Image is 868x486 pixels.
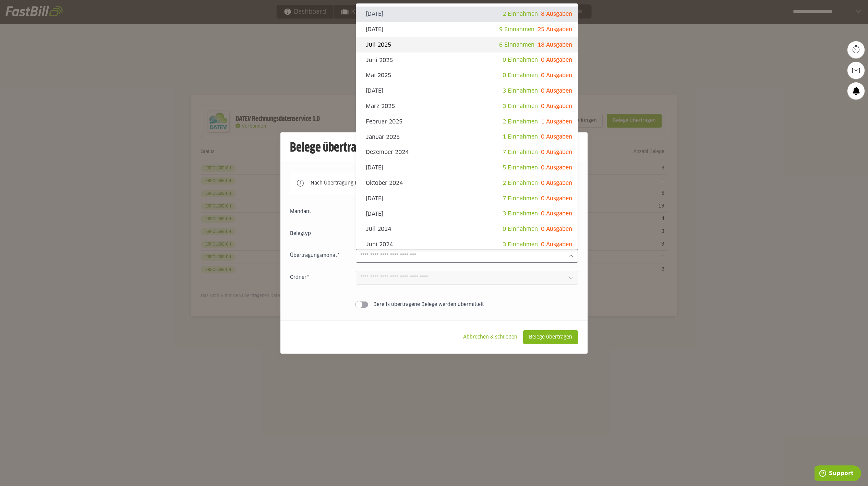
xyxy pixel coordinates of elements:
span: 0 Ausgaben [541,104,572,109]
span: 2 Einnahmen [503,180,538,186]
span: 0 Ausgaben [541,242,572,247]
sl-switch: Bereits übertragene Belege werden übermittelt [290,301,578,308]
span: 0 Ausgaben [541,211,572,216]
sl-option: [DATE] [356,160,578,176]
span: 0 Ausgaben [541,73,572,78]
sl-option: Oktober 2024 [356,176,578,191]
span: 3 Einnahmen [503,104,538,109]
sl-option: [DATE] [356,83,578,99]
sl-option: [DATE] [356,22,578,37]
sl-button: Abbrechen & schließen [457,330,523,344]
sl-option: Juni 2025 [356,52,578,68]
sl-option: Juni 2024 [356,237,578,252]
span: 5 Einnahmen [503,165,538,170]
sl-option: [DATE] [356,206,578,222]
span: 1 Einnahmen [503,134,538,140]
span: 3 Einnahmen [503,242,538,247]
sl-option: März 2025 [356,99,578,114]
sl-option: Januar 2025 [356,129,578,145]
span: 0 Ausgaben [541,150,572,155]
sl-option: [DATE] [356,191,578,206]
span: 0 Einnahmen [503,73,538,78]
span: 3 Einnahmen [503,211,538,216]
span: 2 Einnahmen [503,11,538,17]
span: 1 Ausgaben [541,119,572,125]
sl-button: Belege übertragen [523,330,578,344]
span: 0 Einnahmen [503,57,538,63]
span: 8 Ausgaben [541,11,572,17]
span: 2 Einnahmen [503,119,538,125]
span: 18 Ausgaben [538,42,572,48]
span: 0 Ausgaben [541,196,572,201]
span: 0 Ausgaben [541,180,572,186]
sl-option: Februar 2025 [356,114,578,130]
span: 9 Einnahmen [499,27,534,32]
span: 0 Ausgaben [541,134,572,140]
span: 0 Ausgaben [541,88,572,94]
sl-option: Juli 2025 [356,37,578,53]
span: 6 Einnahmen [499,42,534,48]
span: 25 Ausgaben [538,27,572,32]
span: 7 Einnahmen [503,196,538,201]
sl-option: [DATE] [356,7,578,22]
span: 3 Einnahmen [503,88,538,94]
span: 0 Ausgaben [541,57,572,63]
span: 0 Ausgaben [541,226,572,232]
span: 0 Einnahmen [503,226,538,232]
span: 7 Einnahmen [503,150,538,155]
sl-option: Juli 2024 [356,222,578,237]
iframe: Öffnet ein Widget, in dem Sie weitere Informationen finden [815,465,861,483]
sl-option: Dezember 2024 [356,145,578,160]
sl-option: Mai 2025 [356,68,578,83]
span: 0 Ausgaben [541,165,572,170]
